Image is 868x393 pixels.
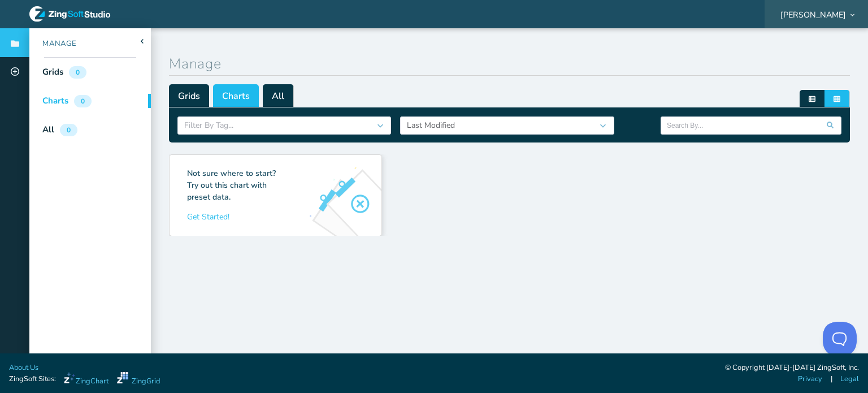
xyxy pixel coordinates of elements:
[9,362,38,373] a: About Us
[74,95,92,107] div: 0
[169,54,850,76] h1: Manage
[778,10,854,18] div: [PERSON_NAME]
[263,84,294,107] span: All
[184,120,233,131] span: Filter By Tag...
[64,372,108,387] a: ZingChart
[169,84,209,107] span: Grids
[187,211,284,223] p: Get Started!
[42,66,63,79] div: Grids
[823,322,857,356] iframe: Help Scout Beacon - Open
[213,84,259,107] span: Charts
[69,66,86,79] div: 0
[725,362,859,374] div: © Copyright [DATE]-[DATE] ZingSoft, Inc.
[667,117,835,134] input: Search By...
[840,374,859,385] a: Legal
[117,372,160,387] a: ZingGrid
[309,167,381,236] img: Create Demo
[780,11,846,19] span: [PERSON_NAME]
[42,94,68,107] div: Charts
[9,374,56,385] span: ZingSoft Sites:
[831,374,832,385] span: |
[60,124,77,136] div: 0
[29,38,77,50] div: Manage
[187,167,284,203] p: Not sure where to start? Try out this chart with preset data.
[798,374,822,385] a: Privacy
[42,123,54,136] div: All
[407,120,455,131] span: Last Modified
